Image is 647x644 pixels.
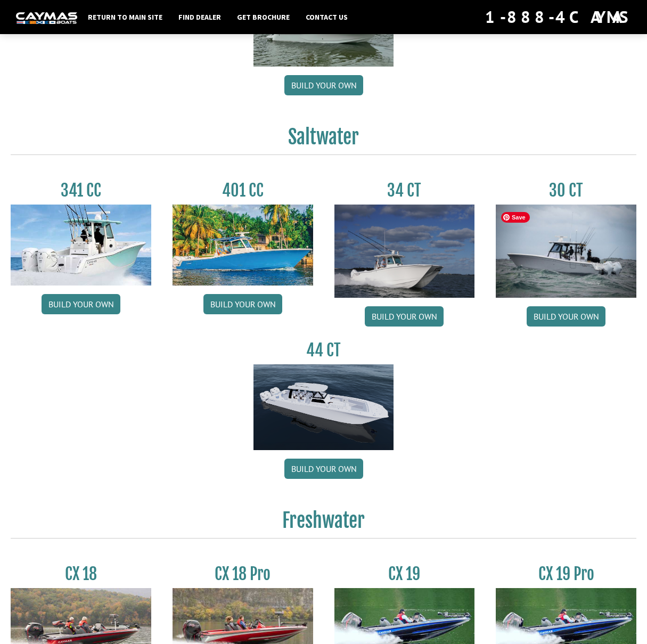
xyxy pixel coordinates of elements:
[334,564,475,584] h3: CX 19
[284,459,363,479] a: Build your own
[496,181,636,200] h3: 30 CT
[527,306,605,327] a: Build your own
[173,564,313,584] h3: CX 18 Pro
[173,205,313,286] img: 401CC_thumb.pg.jpg
[11,181,151,200] h3: 341 CC
[253,340,394,360] h3: 44 CT
[173,181,313,200] h3: 401 CC
[173,10,226,24] a: Find Dealer
[496,564,636,584] h3: CX 19 Pro
[11,509,636,539] h2: Freshwater
[365,306,444,327] a: Build your own
[284,75,363,95] a: Build your own
[253,364,394,450] img: 44ct_background.png
[42,294,120,314] a: Build your own
[232,10,295,24] a: Get Brochure
[334,181,475,200] h3: 34 CT
[11,564,151,584] h3: CX 18
[203,294,282,314] a: Build your own
[11,205,151,286] img: 341CC-thumbjpg.jpg
[501,212,530,223] span: Save
[83,10,168,24] a: Return to main site
[300,10,353,24] a: Contact Us
[334,205,475,298] img: Caymas_34_CT_pic_1.jpg
[485,5,631,29] div: 1-888-4CAYMAS
[496,205,636,298] img: 30_CT_photo_shoot_for_caymas_connect.jpg
[16,12,77,23] img: white-logo-c9c8dbefe5ff5ceceb0f0178aa75bf4bb51f6bca0971e226c86eb53dfe498488.png
[11,125,636,155] h2: Saltwater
